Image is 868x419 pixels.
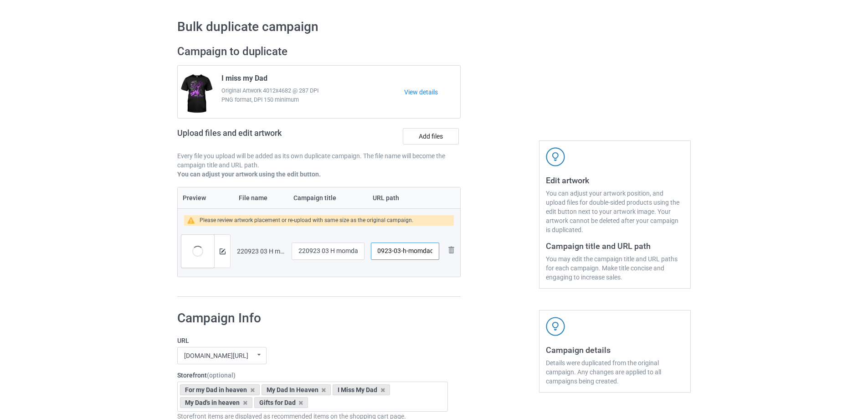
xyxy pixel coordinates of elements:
[254,397,308,408] div: Gifts for Dad
[184,352,248,359] div: [DOMAIN_NAME][URL]
[221,95,404,104] span: PNG format, DPI 150 minimum
[546,147,565,166] img: svg+xml;base64,PD94bWwgdmVyc2lvbj0iMS4wIiBlbmNvZGluZz0iVVRGLTgiPz4KPHN2ZyB3aWR0aD0iNDJweCIgaGVpZ2...
[368,187,442,208] th: URL path
[178,187,234,208] th: Preview
[546,189,684,234] div: You can adjust your artwork position, and upload files for double-sided products using the edit b...
[288,187,368,208] th: Campaign title
[262,384,331,395] div: My Dad In Heaven
[177,336,448,345] label: URL
[546,317,565,336] img: svg+xml;base64,PD94bWwgdmVyc2lvbj0iMS4wIiBlbmNvZGluZz0iVVRGLTgiPz4KPHN2ZyB3aWR0aD0iNDJweCIgaGVpZ2...
[546,345,684,355] h3: Campaign details
[404,88,460,97] a: View details
[177,128,347,145] h2: Upload files and edit artwork
[177,171,321,178] b: You can adjust your artwork using the edit button.
[333,384,390,395] div: I Miss My Dad
[237,247,285,256] div: 220923 03 H momdad.png
[177,45,461,59] h2: Campaign to duplicate
[200,215,413,226] div: Please review artwork placement or re-upload with same size as the original campaign.
[546,254,684,282] div: You may edit the campaign title and URL paths for each campaign. Make title concise and engaging ...
[221,74,267,86] span: I miss my Dad
[446,244,457,255] img: svg+xml;base64,PD94bWwgdmVyc2lvbj0iMS4wIiBlbmNvZGluZz0iVVRGLTgiPz4KPHN2ZyB3aWR0aD0iMjhweCIgaGVpZ2...
[546,175,684,186] h3: Edit artwork
[403,128,459,145] label: Add files
[177,19,691,35] h1: Bulk duplicate campaign
[187,217,200,224] img: warning
[546,358,684,386] div: Details were duplicated from the original campaign. Any changes are applied to all campaigns bein...
[220,248,226,254] img: svg+xml;base64,PD94bWwgdmVyc2lvbj0iMS4wIiBlbmNvZGluZz0iVVRGLTgiPz4KPHN2ZyB3aWR0aD0iMTRweCIgaGVpZ2...
[221,86,404,95] span: Original Artwork 4012x4682 @ 287 DPI
[546,241,684,251] h3: Campaign title and URL path
[207,372,236,379] span: (optional)
[177,151,461,170] p: Every file you upload will be added as its own duplicate campaign. The file name will become the ...
[177,310,448,326] h1: Campaign Info
[177,371,448,380] label: Storefront
[180,397,252,408] div: My Dad's in heaven
[234,187,288,208] th: File name
[180,384,260,395] div: For my Dad in heaven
